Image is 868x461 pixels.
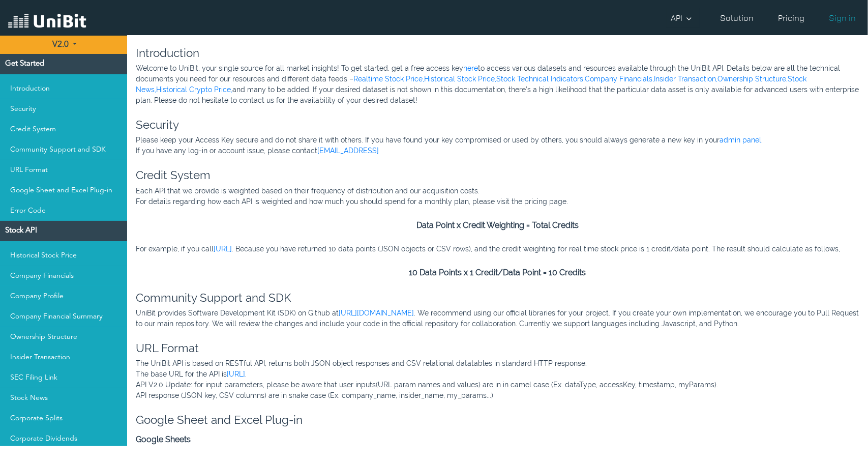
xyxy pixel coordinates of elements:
[496,75,585,83] a: Stock Technical Indicators,
[136,63,859,106] p: Welcome to UniBit, your single source for all market insights! To get started, get a free access ...
[667,8,700,28] a: API
[136,219,859,232] p: Data Point x Credit Weighting = Total Credits
[136,168,859,182] h3: Credit System
[424,75,496,83] a: Historical Stock Price,
[317,147,379,155] a: [EMAIL_ADDRESS]
[136,358,859,369] p: The UniBit API is based on RESTful API, returns both JSON object responses and CSV relational dat...
[136,244,859,254] p: For example, if you call . Because you have returned 10 data points (JSON objects or CSV rows), a...
[136,186,859,196] p: Each API that we provide is weighted based on their frequency of distribution and our acquisition...
[136,135,859,146] p: Please keep your Access Key secure and do not share it with others. If you have found your key co...
[353,75,424,83] a: Realtime Stock Price,
[654,75,717,83] a: Insider Transaction,
[339,309,414,317] a: [URL][DOMAIN_NAME]
[227,370,245,378] a: [URL]
[156,85,232,94] a: Historical Crypto Price,
[136,196,859,207] p: For details regarding how each API is weighted and how much you should spend for a monthly plan, ...
[136,118,859,132] h3: Security
[136,413,859,427] h3: Google Sheet and Excel Plug-in
[52,41,69,49] b: V2.0
[136,369,859,380] p: The base URL for the API is .
[136,434,859,446] p: Google Sheets
[136,75,806,94] a: Stock News,
[825,8,860,28] a: Sign in
[136,380,859,401] p: API V2.0 Update: for input parameters, please be aware that user inputs(URL param names and value...
[720,135,761,146] a: admin panel
[463,64,478,72] a: here
[136,308,859,329] p: UniBit provides Software Development Kit (SDK) on Github at . We recommend using our official lib...
[774,8,809,28] a: Pricing
[136,267,859,279] p: 10 Data Points x 1 Credit/Data Point = 10 Credits
[214,245,232,253] a: [URL]
[136,146,859,156] p: If you have any log-in or account issue, please contact
[136,46,859,60] h3: Introduction
[136,341,859,355] h3: URL Format
[585,75,654,83] a: Company Financials,
[716,8,758,28] a: Solution
[8,12,86,32] img: UniBit Logo
[717,75,788,83] a: Ownership Structure,
[136,446,859,456] p: Use function to populate cells with UniBit datasets.
[136,291,859,305] h3: Community Support and SDK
